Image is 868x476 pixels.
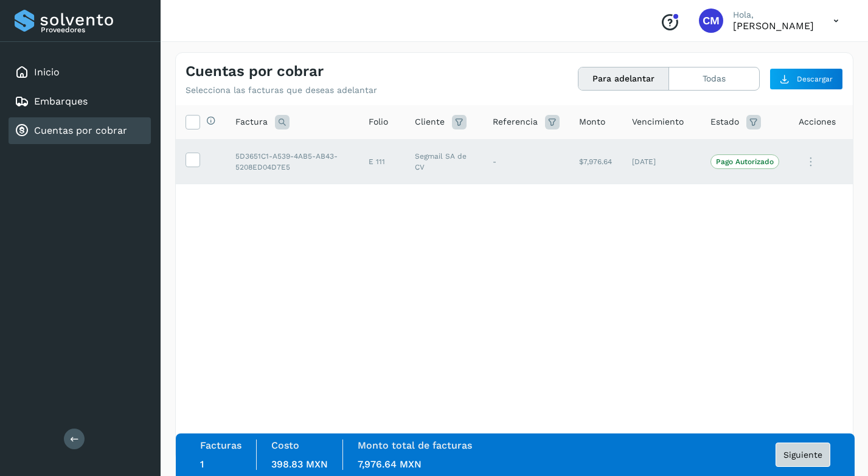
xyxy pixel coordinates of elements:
[797,74,833,85] span: Descargar
[359,139,405,184] td: E 111
[415,116,445,128] span: Cliente
[9,117,151,144] div: Cuentas por cobrar
[34,66,60,78] a: Inicio
[776,443,830,467] button: Siguiente
[405,139,483,184] td: Segmail SA de CV
[9,88,151,115] div: Embarques
[41,26,146,34] p: Proveedores
[710,116,739,128] span: Estado
[186,63,324,80] h4: Cuentas por cobrar
[483,139,569,184] td: -
[271,440,299,451] label: Costo
[34,95,88,107] a: Embarques
[358,458,422,470] span: 7,976.64 MXN
[716,157,774,166] p: Pago Autorizado
[799,116,836,128] span: Acciones
[733,20,814,32] p: CARLOS MAIER GARCIA
[769,68,843,90] button: Descargar
[9,59,151,86] div: Inicio
[622,139,701,184] td: [DATE]
[200,458,204,470] span: 1
[669,67,759,90] button: Todas
[369,116,388,128] span: Folio
[733,10,814,20] p: Hola,
[569,139,622,184] td: $7,976.64
[34,125,127,136] a: Cuentas por cobrar
[632,116,684,128] span: Vencimiento
[578,67,669,90] button: Para adelantar
[200,440,241,451] label: Facturas
[358,440,472,451] label: Monto total de facturas
[783,450,822,459] span: Siguiente
[235,116,268,128] span: Factura
[579,116,605,128] span: Monto
[493,116,538,128] span: Referencia
[186,85,377,95] p: Selecciona las facturas que deseas adelantar
[271,458,328,470] span: 398.83 MXN
[226,139,359,184] td: 5D3651C1-A539-4AB5-AB43-5208ED04D7E5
